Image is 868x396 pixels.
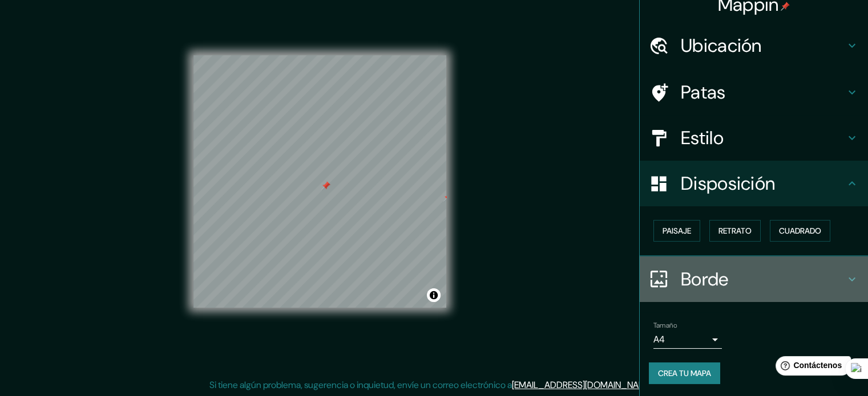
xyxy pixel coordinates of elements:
canvas: Mapa [193,55,446,308]
iframe: Lanzador de widgets de ayuda [766,352,855,383]
font: Disposición [681,172,775,195]
div: Disposición [640,161,868,206]
font: Cuadrado [779,226,821,236]
font: Borde [681,267,729,291]
a: [EMAIL_ADDRESS][DOMAIN_NAME] [512,379,653,391]
div: Patas [640,70,868,115]
button: Activar o desactivar atribución [427,288,441,302]
div: A4 [653,330,722,349]
button: Retrato [709,220,761,242]
font: Si tiene algún problema, sugerencia o inquietud, envíe un correo electrónico a [209,379,512,391]
div: Borde [640,256,868,302]
font: Patas [681,80,726,104]
font: Ubicación [681,34,762,58]
font: Tamaño [653,321,677,330]
button: Crea tu mapa [649,362,720,384]
div: Ubicación [640,23,868,68]
font: Estilo [681,126,724,150]
font: Crea tu mapa [658,368,711,378]
font: A4 [653,333,665,345]
img: pin-icon.png [781,2,790,11]
button: Paisaje [653,220,700,242]
font: Paisaje [663,226,691,236]
button: Cuadrado [770,220,830,242]
div: Estilo [640,115,868,161]
font: Retrato [718,226,752,236]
